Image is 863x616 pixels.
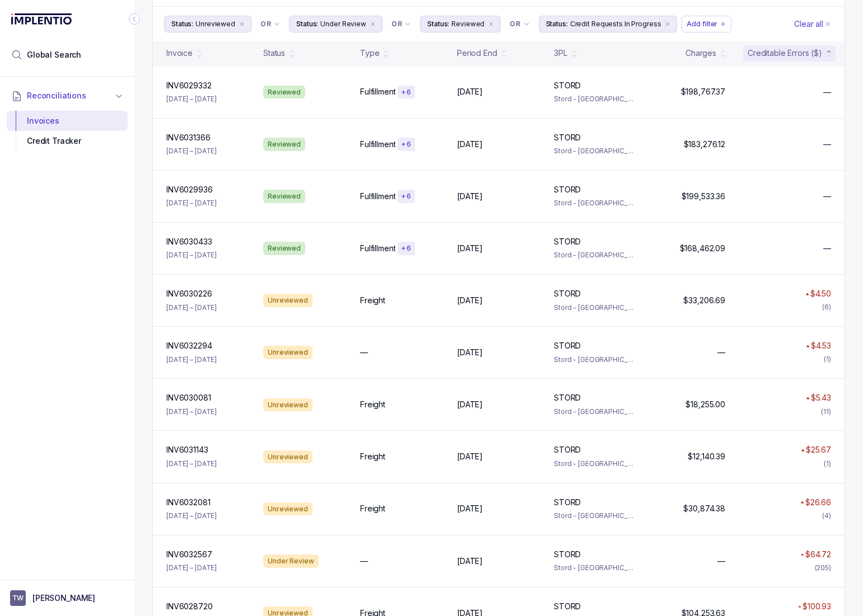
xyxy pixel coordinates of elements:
div: Unreviewed [263,450,312,464]
p: Status: [546,18,568,30]
p: + 6 [401,140,411,149]
p: Unreviewed [195,18,235,30]
p: [DATE] – [DATE] [166,458,217,469]
p: INV6032294 [166,340,212,351]
p: [DATE] – [DATE] [166,145,217,157]
span: — [823,243,831,254]
button: Filter Chip Under Review [289,16,382,32]
p: Stord - [GEOGRAPHIC_DATA] [554,458,637,469]
p: [DATE] [457,139,483,150]
button: User initials[PERSON_NAME] [10,590,124,606]
p: $199,533.36 [682,191,725,202]
p: [DATE] [457,243,483,254]
p: OR [510,20,520,29]
p: Freight [360,451,385,462]
span: Global Search [27,49,81,60]
p: $5.43 [811,392,831,403]
p: [DATE] – [DATE] [166,354,217,365]
p: Status: [296,18,318,30]
span: — [823,191,831,202]
p: $30,874.38 [683,503,725,514]
button: Clear Filters [792,16,833,32]
li: Filter Chip Connector undefined [260,20,280,29]
div: Unreviewed [263,346,312,359]
button: Reconciliations [7,83,128,108]
div: Unreviewed [263,398,312,412]
p: Stord - [GEOGRAPHIC_DATA] [554,198,637,209]
div: Invoices [16,111,119,131]
div: Unreviewed [263,502,312,516]
img: red pointer upwards [798,605,801,608]
button: Filter Chip Credit Requests In Progress [539,16,678,32]
ul: Filter Group [164,16,792,32]
p: Stord - [GEOGRAPHIC_DATA] [554,93,637,105]
p: STORD [554,601,581,612]
p: — [360,347,368,358]
p: STORD [554,549,581,560]
li: Filter Chip Unreviewed [164,16,251,32]
p: [DATE] [457,451,483,462]
p: Stord - [GEOGRAPHIC_DATA] [554,145,637,157]
p: Stord - [GEOGRAPHIC_DATA] [554,250,637,261]
p: INV6032567 [166,549,212,560]
p: $12,140.39 [688,451,725,462]
div: Reviewed [263,190,305,203]
p: [DATE] – [DATE] [166,250,217,261]
button: Filter Chip Add filter [682,16,731,32]
div: Credit Tracker [16,131,119,151]
p: + 6 [401,244,411,253]
p: INV6030433 [166,236,212,247]
button: Filter Chip Connector undefined [387,16,416,32]
button: Filter Chip Connector undefined [256,16,284,32]
p: — [717,347,725,358]
div: Reviewed [263,242,305,255]
p: Stord - [GEOGRAPHIC_DATA] [554,562,637,573]
div: Invoice [166,48,193,59]
div: remove content [663,20,672,29]
p: STORD [554,80,581,91]
p: + 6 [401,192,411,201]
div: (1) [824,458,831,469]
div: remove content [368,20,377,29]
img: red pointer upwards [805,293,809,295]
p: Stord - [GEOGRAPHIC_DATA] [554,302,637,313]
p: — [360,556,368,567]
img: red pointer upwards [800,553,804,556]
p: Fulfillment [360,86,395,97]
p: STORD [554,340,581,351]
p: [DATE] [457,191,483,202]
p: Reviewed [451,18,484,30]
img: red pointer upwards [806,345,809,347]
span: — [823,139,831,150]
p: $64.72 [805,549,831,560]
div: (4) [822,510,831,521]
div: (1) [824,354,831,365]
p: STORD [554,132,581,143]
p: Stord - [GEOGRAPHIC_DATA] [554,354,637,365]
div: Creditable Errors ($) [748,48,822,59]
p: + 6 [401,88,411,97]
div: (6) [822,302,831,313]
span: User initials [10,590,26,606]
p: — [717,556,725,567]
p: Clear all [794,18,823,30]
div: 3PL [554,48,567,59]
p: OR [260,20,271,29]
p: $26.66 [805,497,831,508]
p: $198,767.37 [681,86,725,97]
p: INV6030226 [166,288,212,299]
button: Filter Chip Reviewed [420,16,501,32]
p: STORD [554,236,581,247]
p: $33,206.69 [683,295,725,306]
div: Type [360,48,379,59]
p: [DATE] – [DATE] [166,562,217,573]
p: Status: [427,18,449,30]
p: Fulfillment [360,139,395,150]
div: Status [263,48,285,59]
div: Period End [457,48,497,59]
p: STORD [554,184,581,195]
p: [PERSON_NAME] [32,593,95,604]
p: Freight [360,399,385,410]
